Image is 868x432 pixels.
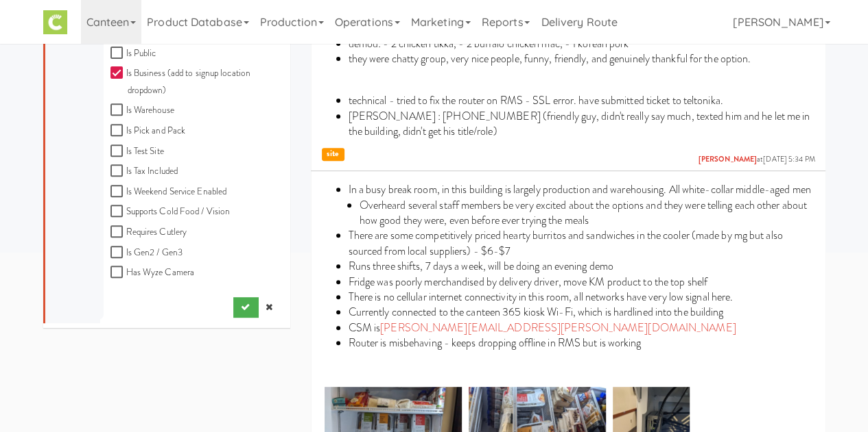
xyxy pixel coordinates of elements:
label: Is Tax Included [110,163,178,180]
input: Is Tax Included [110,166,126,177]
li: In a busy break room, in this building is largely production and warehousing. All white-collar mi... [349,182,815,197]
li: Overheard several staff members be very excited about the options and they were telling each othe... [360,198,815,229]
label: Is Weekend Service Enabled [110,183,227,201]
input: Is Test Site [110,146,126,157]
input: Has Wyze Camera [110,267,126,278]
li: technical - tried to fix the router on RMS - SSL error. have submitted ticket to teltonika. [349,93,815,108]
li: Currently connected to the canteen 365 kiosk Wi-Fi, which is hardlined into the building [349,305,815,320]
span: site [322,148,344,161]
label: Is Pick and Pack [110,123,186,140]
span: at [DATE] 5:34 PM [699,155,815,165]
li: There are some competitively priced hearty burritos and sandwiches in the cooler (made by mg but ... [349,228,815,259]
input: Requires Cutlery [110,227,126,238]
li: [PERSON_NAME] : [PHONE_NUMBER] (friendly guy, didn't really say much, texted him and he let me in... [349,109,815,140]
li: Fridge was poorly merchandised by delivery driver, move KM product to the top shelf [349,275,815,290]
img: Micromart [43,10,67,34]
input: Supports Cold Food / Vision [110,206,126,217]
label: Is Warehouse [110,102,174,119]
input: Is Warehouse [110,105,126,116]
label: Is Public [110,45,156,62]
input: Is Weekend Service Enabled [110,186,126,197]
label: Is Gen2 / Gen3 [110,244,183,262]
li: Router is misbehaving - keeps dropping offline in RMS but is working [349,335,815,351]
input: Is Public [110,48,126,59]
li: CSM is [349,320,815,335]
li: demo'd: - 2 chicken tikka, - 2 buffalo chicken mac, - 1 korean pork [349,36,815,51]
a: [PERSON_NAME] [699,154,757,164]
label: Supports Cold Food / Vision [110,203,231,220]
li: Runs three shifts, 7 days a week, will be doing an evening demo [349,259,815,274]
input: Is Pick and Pack [110,125,126,136]
label: Is Business (add to signup location dropdown) [110,65,274,99]
li: There is no cellular internet connectivity in this room, all networks have very low signal here. [349,290,815,305]
label: Has Wyze Camera [110,264,195,281]
label: Requires Cutlery [110,224,187,241]
a: [PERSON_NAME][EMAIL_ADDRESS][PERSON_NAME][DOMAIN_NAME] [380,320,736,335]
li: they were chatty group, very nice people, funny, friendly, and genuinely thankful for the option. [349,51,815,66]
label: Is Test Site [110,143,164,160]
input: Is Business (add to signup location dropdown) [110,68,126,79]
input: Is Gen2 / Gen3 [110,247,126,258]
